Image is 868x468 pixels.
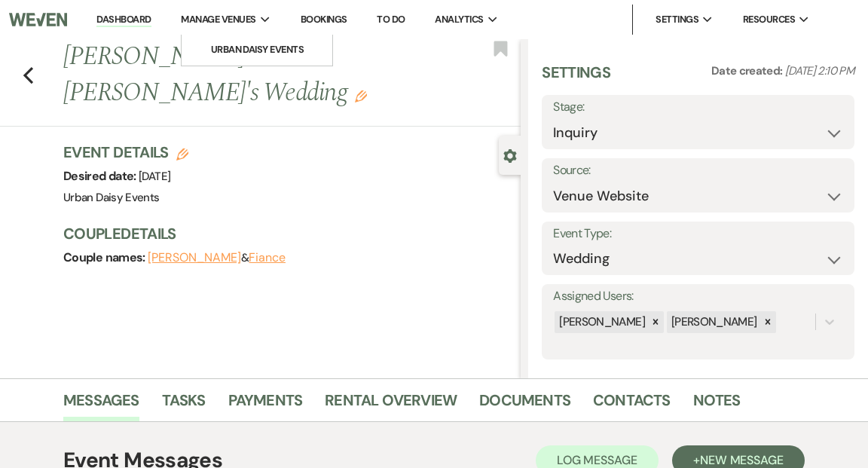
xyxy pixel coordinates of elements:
[553,160,843,182] label: Source:
[182,35,332,65] a: Urban Daisy Events
[355,89,367,102] button: Edit
[700,452,784,468] span: New Message
[63,190,159,205] span: Urban Daisy Events
[325,388,457,421] a: Rental Overview
[189,42,325,57] li: Urban Daisy Events
[63,142,188,163] h3: Event Details
[63,168,139,184] span: Desired date:
[785,63,854,78] span: [DATE] 2:10 PM
[162,388,206,421] a: Tasks
[553,223,843,245] label: Event Type:
[503,148,517,162] button: Close lead details
[553,286,843,307] label: Assigned Users:
[63,388,139,421] a: Messages
[148,250,286,265] span: &
[693,388,741,421] a: Notes
[63,223,506,244] h3: Couple Details
[9,4,67,35] img: Weven Logo
[593,388,671,421] a: Contacts
[743,12,795,27] span: Resources
[656,12,698,27] span: Settings
[377,13,405,26] a: To Do
[139,169,170,184] span: [DATE]
[249,252,286,264] button: Fiance
[63,39,423,111] h1: [PERSON_NAME] & [PERSON_NAME]'s Wedding
[553,96,843,118] label: Stage:
[63,249,148,265] span: Couple names:
[542,62,610,95] h3: Settings
[148,252,241,264] button: [PERSON_NAME]
[181,12,255,27] span: Manage Venues
[435,12,483,27] span: Analytics
[555,311,647,333] div: [PERSON_NAME]
[711,63,785,78] span: Date created:
[96,13,151,27] a: Dashboard
[479,388,570,421] a: Documents
[228,388,303,421] a: Payments
[557,452,637,468] span: Log Message
[301,13,347,26] a: Bookings
[667,311,759,333] div: [PERSON_NAME]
